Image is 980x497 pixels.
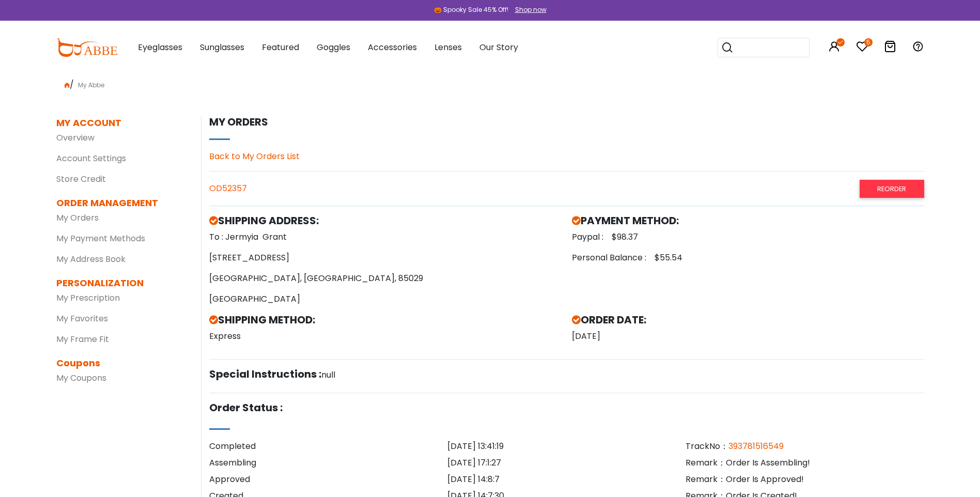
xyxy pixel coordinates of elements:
[515,5,547,14] div: Shop now
[686,473,924,486] div: Remark：Order Is Approved!
[209,440,447,453] div: Completed
[856,42,868,54] a: 5
[572,214,924,227] h5: PAYMENT METHOD:
[56,253,126,265] a: My Address Book
[434,41,462,53] span: Lenses
[572,314,924,326] h5: ORDER DATE:
[447,473,686,486] div: [DATE] 14:8:7
[56,232,145,244] a: My Payment Methods
[686,440,924,453] div: TrackNo：
[56,116,121,130] dt: MY ACCOUNT
[209,214,562,227] h5: SHIPPING ADDRESS:
[368,41,417,53] span: Accessories
[209,180,924,197] div: OD52357
[572,330,924,343] p: [DATE]
[447,457,686,469] div: [DATE] 17:1:27
[56,292,120,304] a: My Prescription
[209,231,562,243] p: To : Jermyia
[56,173,106,185] a: Store Credit
[434,5,508,14] div: 🎃 Spooky Sale 45% Off!
[321,369,335,381] span: null
[209,330,241,342] span: Express
[209,368,321,380] h5: Special Instructions :
[65,83,70,88] img: home.png
[56,132,95,144] a: Overview
[56,38,117,57] img: abbeglasses.com
[860,180,924,198] a: Reorder
[56,152,126,164] a: Account Settings
[209,457,447,469] div: Assembling
[262,41,299,53] span: Featured
[728,440,784,452] a: 393781516549
[258,231,287,243] span: Grant
[56,196,185,210] dt: ORDER MANAGEMENT
[686,457,924,469] div: Remark：Order Is Assembling!
[209,293,562,305] p: [GEOGRAPHIC_DATA]
[56,276,185,290] dt: PERSONALIZATION
[209,252,562,264] p: [STREET_ADDRESS]
[200,41,244,53] span: Sunglasses
[56,74,924,91] div: /
[56,212,99,224] a: My Orders
[572,231,924,243] p: Paypal : $98.37
[209,473,447,486] div: Approved
[209,116,924,128] h5: My orders
[479,41,518,53] span: Our Story
[447,440,686,453] div: [DATE] 13:41:19
[317,41,350,53] span: Goggles
[209,272,562,285] p: [GEOGRAPHIC_DATA], [GEOGRAPHIC_DATA], 85029
[56,372,106,384] a: My Coupons
[209,150,300,162] a: Back to My Orders List
[74,81,108,89] span: My Abbe
[864,38,873,46] i: 5
[56,333,109,345] a: My Frame Fit
[209,401,283,414] h5: Order Status :
[56,313,108,324] a: My Favorites
[138,41,182,53] span: Eyeglasses
[572,252,924,264] p: Personal Balance : $55.54
[209,314,562,326] h5: SHIPPING METHOD:
[56,356,185,370] dt: Coupons
[510,5,547,14] a: Shop now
